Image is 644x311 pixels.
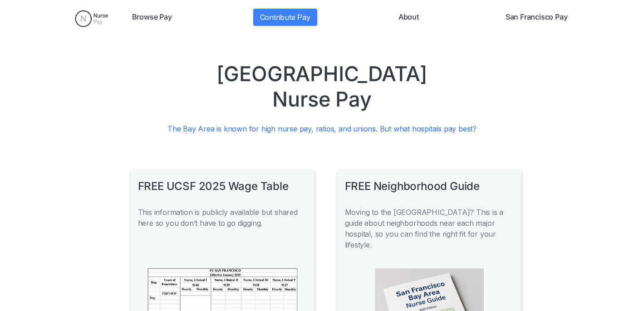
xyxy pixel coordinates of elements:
[345,170,514,198] h1: FREE Neighborhood Guide
[138,198,307,239] p: This information is publicly available but shared here so you don’t have to go digging. ‍
[138,170,307,198] h1: FREE UCSF 2025 Wage Table
[502,9,571,26] a: San Francisco Pay
[109,61,536,112] h1: [GEOGRAPHIC_DATA] Nurse Pay
[395,9,423,26] a: About
[109,123,536,134] p: The Bay Area is known for high nurse pay, ratios, and unions. But what hospitals pay best?
[253,9,317,26] a: Contribute Pay
[345,198,514,250] p: Moving to the [GEOGRAPHIC_DATA]? This is a guide about neighborhoods near each major hospital, so...
[128,9,176,26] a: Browse Pay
